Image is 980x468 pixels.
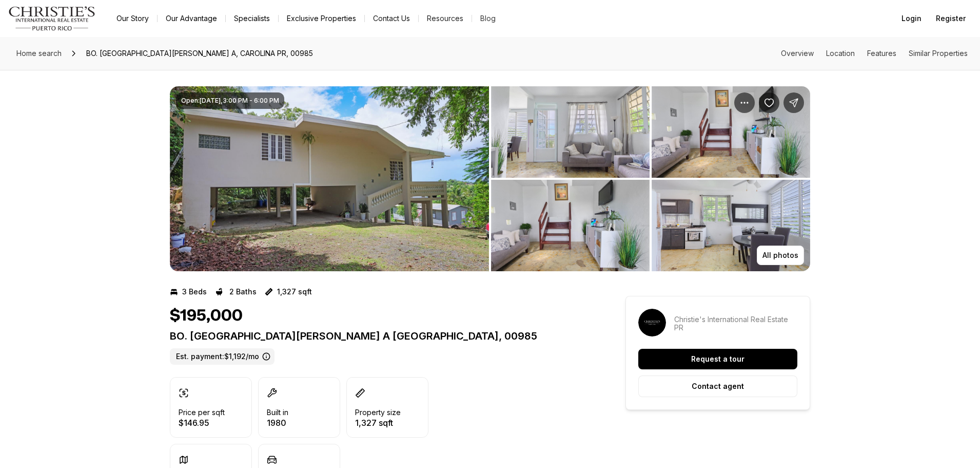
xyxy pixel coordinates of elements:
[279,11,364,26] a: Exclusive Properties
[491,180,650,271] button: View image gallery
[762,251,798,259] p: All photos
[82,45,317,62] span: BO. [GEOGRAPHIC_DATA][PERSON_NAME] A, CAROLINA PR, 00985
[638,376,797,397] button: Contact agent
[365,11,418,26] button: Contact Us
[472,11,504,26] a: Blog
[895,8,928,29] button: Login
[909,49,968,58] a: Skip to: Similar Properties
[179,408,225,417] p: Price per sqft
[170,86,489,271] li: 1 of 4
[692,382,744,390] p: Contact agent
[229,288,257,296] p: 2 Baths
[781,49,968,58] nav: Page section menu
[16,49,62,58] span: Home search
[691,355,744,363] p: Request a tour
[8,6,96,31] img: logo
[867,49,896,58] a: Skip to: Features
[901,14,922,23] span: Login
[170,330,589,342] p: BO. [GEOGRAPHIC_DATA][PERSON_NAME] A [GEOGRAPHIC_DATA], 00985
[170,86,489,271] button: View image gallery
[638,349,797,369] button: Request a tour
[757,246,804,265] button: All photos
[158,11,225,26] a: Our Advantage
[170,348,275,365] label: Est. payment: $1,192/mo
[226,11,278,26] a: Specialists
[734,92,755,113] button: Property options
[652,86,810,178] button: View image gallery
[491,86,810,271] li: 2 of 4
[267,408,288,417] p: Built in
[355,408,401,417] p: Property size
[930,8,972,29] button: Register
[108,11,157,26] a: Our Story
[277,288,312,296] p: 1,327 sqft
[170,86,810,271] div: Listing Photos
[759,92,779,113] button: Save Property: BO. SANTA CRUZ LOTE A
[179,419,225,427] p: $146.95
[674,315,797,332] p: Christie's International Real Estate PR
[936,14,966,23] span: Register
[781,49,814,58] a: Skip to: Overview
[826,49,855,58] a: Skip to: Location
[652,180,810,271] button: View image gallery
[267,419,288,427] p: 1980
[181,97,279,105] span: Open: [DATE] , 3:00 PM - 6:00 PM
[182,288,207,296] p: 3 Beds
[783,92,804,113] button: Share Property: BO. SANTA CRUZ LOTE A
[355,419,401,427] p: 1,327 sqft
[419,11,472,26] a: Resources
[170,306,243,326] h1: $195,000
[12,45,66,62] a: Home search
[491,86,650,178] button: View image gallery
